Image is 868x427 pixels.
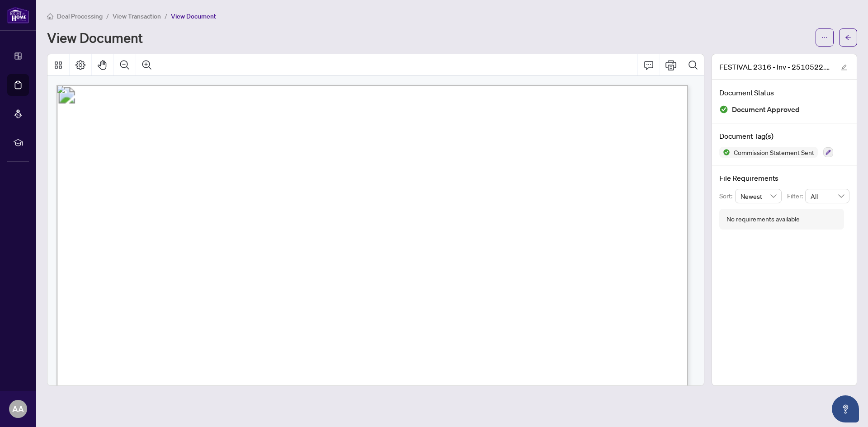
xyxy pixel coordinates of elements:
span: All [811,189,844,203]
span: Document Approved [732,103,800,116]
img: Status Icon [719,147,730,158]
span: AA [12,403,24,415]
span: Newest [741,189,777,203]
span: Deal Processing [57,12,103,20]
img: logo [7,7,29,23]
div: No requirements available [726,214,800,224]
p: Sort: [719,191,735,201]
h1: View Document [47,30,143,45]
span: View Document [171,12,216,20]
h4: Document Tag(s) [719,131,849,141]
button: Open asap [832,395,859,422]
span: home [47,13,53,19]
h4: File Requirements [719,173,849,183]
span: arrow-left [845,34,851,41]
li: / [106,11,109,21]
li: / [165,11,167,21]
span: Commission Statement Sent [730,149,818,155]
p: Filter: [787,191,805,201]
span: edit [841,64,847,70]
h4: Document Status [719,87,849,98]
span: FESTIVAL 2316 - Inv - 2510522.pdf [719,61,832,72]
span: ellipsis [821,34,828,41]
img: Document Status [719,105,728,114]
span: View Transaction [113,12,161,20]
